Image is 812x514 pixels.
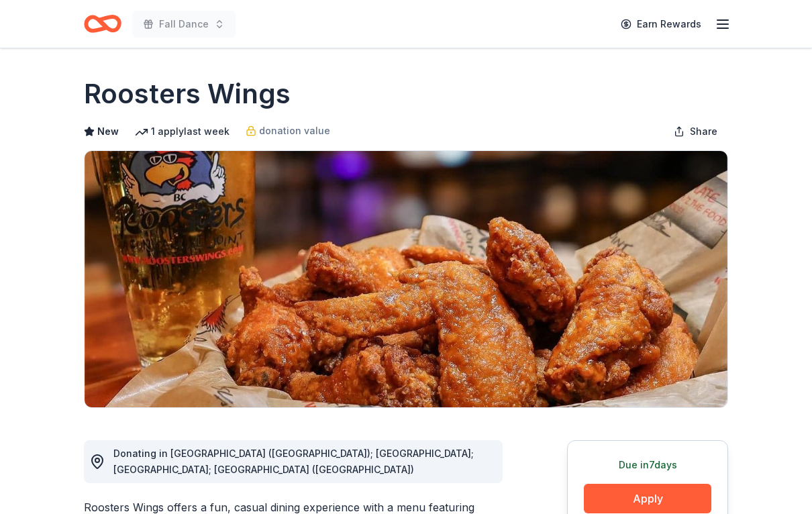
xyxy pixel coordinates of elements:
[113,448,474,475] span: Donating in [GEOGRAPHIC_DATA] ([GEOGRAPHIC_DATA]); [GEOGRAPHIC_DATA]; [GEOGRAPHIC_DATA]; [GEOGRAP...
[85,151,727,407] img: Image for Roosters Wings
[613,12,709,36] a: Earn Rewards
[663,118,728,145] button: Share
[259,123,330,139] span: donation value
[690,123,717,140] span: Share
[97,123,119,140] span: New
[159,16,209,32] span: Fall Dance
[584,484,711,513] button: Apply
[84,75,291,113] h1: Roosters Wings
[584,457,711,473] div: Due in 7 days
[132,11,236,38] button: Fall Dance
[246,123,330,139] a: donation value
[84,8,121,40] a: Home
[135,123,230,140] div: 1 apply last week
